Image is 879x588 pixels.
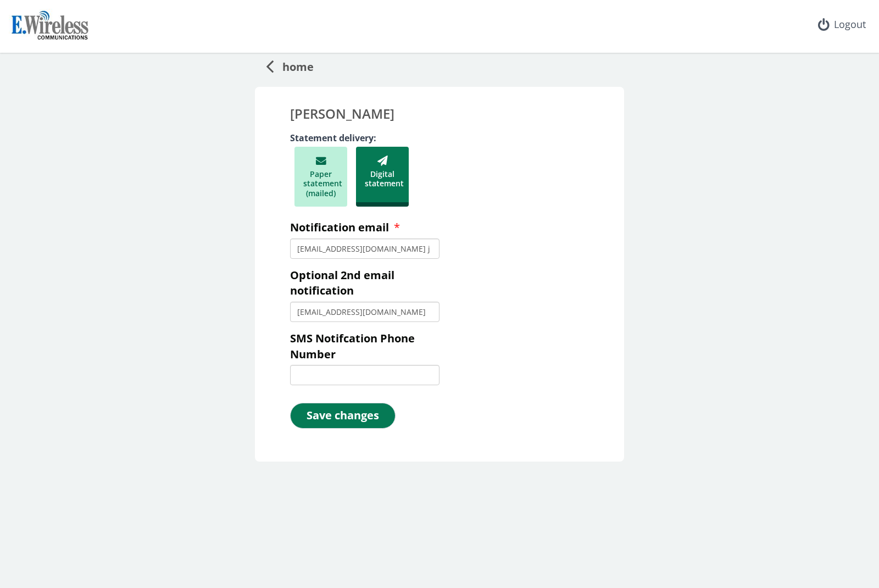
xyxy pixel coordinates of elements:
[290,268,394,298] span: Optional 2nd email notification
[274,55,314,75] span: home
[356,147,409,207] div: Digital statement
[290,220,389,235] span: Notification email
[294,147,347,207] div: Paper statement (mailed)
[290,132,381,144] span: Statement delivery:
[290,403,396,429] button: Save changes
[290,104,589,123] div: [PERSON_NAME]
[290,331,415,362] span: SMS Notifcation Phone Number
